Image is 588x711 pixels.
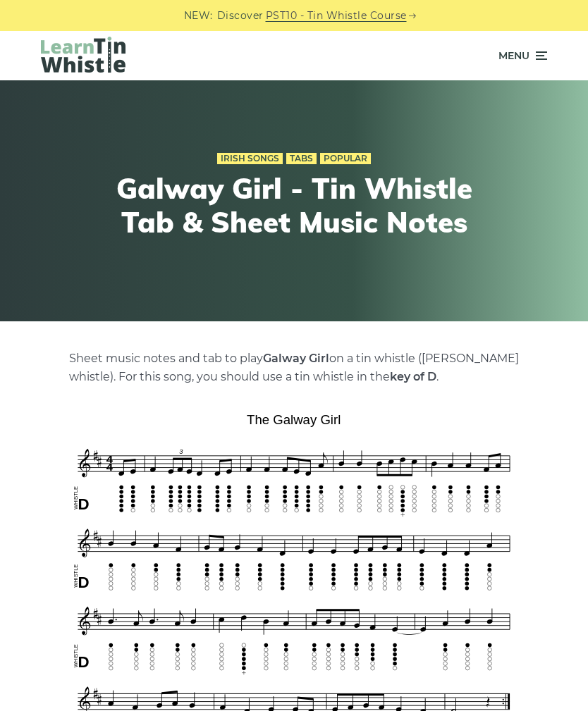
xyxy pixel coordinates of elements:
img: LearnTinWhistle.com [41,37,125,73]
strong: key of D [390,370,436,383]
span: Menu [498,38,529,73]
a: Popular [320,153,371,164]
a: Irish Songs [217,153,283,164]
h1: Galway Girl - Tin Whistle Tab & Sheet Music Notes [104,171,484,239]
strong: Galway Girl [263,352,329,365]
a: Tabs [286,153,317,164]
p: Sheet music notes and tab to play on a tin whistle ([PERSON_NAME] whistle). For this song, you sh... [69,350,519,386]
